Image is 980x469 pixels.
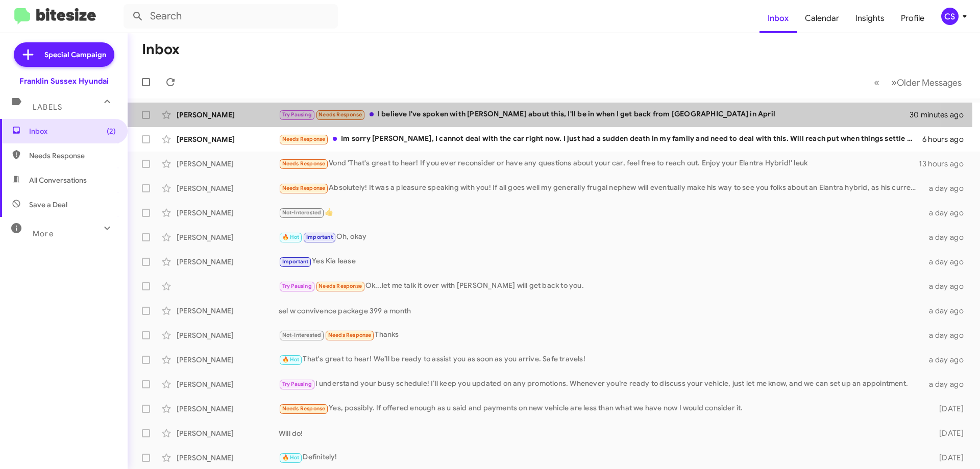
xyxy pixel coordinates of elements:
[124,4,338,29] input: Search
[797,4,847,33] a: Calendar
[282,209,322,216] span: Not-Interested
[282,234,300,240] span: 🔥 Hot
[923,257,972,267] div: a day ago
[279,354,923,365] div: That's great to hear! We’ll be ready to assist you as soon as you arrive. Safe travels!
[923,453,972,463] div: [DATE]
[279,158,919,169] div: Vond 'That's great to hear! If you ever reconsider or have any questions about your car, feel fre...
[177,453,279,463] div: [PERSON_NAME]
[923,232,972,242] div: a day ago
[177,355,279,365] div: [PERSON_NAME]
[279,329,923,341] div: Thanks
[318,111,362,118] span: Needs Response
[923,330,972,340] div: a day ago
[177,330,279,340] div: [PERSON_NAME]
[279,452,923,463] div: Definitely!
[177,379,279,389] div: [PERSON_NAME]
[29,126,116,136] span: Inbox
[328,332,372,338] span: Needs Response
[177,134,279,144] div: [PERSON_NAME]
[893,4,933,33] a: Profile
[29,175,87,185] span: All Conversations
[19,76,109,86] div: Franklin Sussex Hyundai
[279,231,923,243] div: Oh, okay
[177,257,279,267] div: [PERSON_NAME]
[759,4,797,33] a: Inbox
[282,381,312,387] span: Try Pausing
[177,159,279,169] div: [PERSON_NAME]
[29,200,67,210] span: Save a Deal
[874,76,879,89] span: «
[922,134,972,144] div: 6 hours ago
[107,126,116,136] span: (2)
[177,208,279,218] div: [PERSON_NAME]
[177,232,279,242] div: [PERSON_NAME]
[282,283,312,289] span: Try Pausing
[923,183,972,193] div: a day ago
[282,258,309,265] span: Important
[44,50,106,60] span: Special Campaign
[868,72,886,93] button: Previous
[847,4,893,33] a: Insights
[33,103,62,112] span: Labels
[279,403,923,414] div: Yes, possibly. If offered enough as u said and payments on new vehicle are less than what we have...
[33,229,54,238] span: More
[923,355,972,365] div: a day ago
[14,42,114,67] a: Special Campaign
[29,151,116,161] span: Needs Response
[282,454,300,461] span: 🔥 Hot
[282,185,326,191] span: Needs Response
[919,159,972,169] div: 13 hours ago
[923,428,972,438] div: [DATE]
[279,280,923,292] div: Ok...let me talk it over with [PERSON_NAME] will get back to you.
[279,133,922,145] div: Im sorry [PERSON_NAME], I cannot deal with the car right now. I just had a sudden death in my fam...
[891,76,897,89] span: »
[282,356,300,363] span: 🔥 Hot
[279,109,911,120] div: I believe I've spoken with [PERSON_NAME] about this, I'll be in when I get back from [GEOGRAPHIC_...
[142,41,180,58] h1: Inbox
[177,183,279,193] div: [PERSON_NAME]
[923,379,972,389] div: a day ago
[911,110,972,120] div: 30 minutes ago
[933,8,969,25] button: CS
[923,404,972,414] div: [DATE]
[318,283,362,289] span: Needs Response
[282,405,326,412] span: Needs Response
[868,72,968,93] nav: Page navigation example
[177,428,279,438] div: [PERSON_NAME]
[282,136,326,142] span: Needs Response
[279,182,923,194] div: Absolutely! It was a pleasure speaking with you! If all goes well my generally frugal nephew will...
[279,207,923,218] div: 👍
[282,111,312,118] span: Try Pausing
[941,8,959,25] div: CS
[279,428,923,438] div: Will do!
[279,306,923,316] div: sel w convivence package 399 a month
[177,404,279,414] div: [PERSON_NAME]
[306,234,333,240] span: Important
[885,72,968,93] button: Next
[897,77,962,88] span: Older Messages
[923,306,972,316] div: a day ago
[177,110,279,120] div: [PERSON_NAME]
[279,378,923,390] div: I understand your busy schedule! I’ll keep you updated on any promotions. Whenever you’re ready t...
[282,332,322,338] span: Not-Interested
[923,208,972,218] div: a day ago
[282,160,326,167] span: Needs Response
[279,256,923,267] div: Yes Kia lease
[923,281,972,291] div: a day ago
[177,306,279,316] div: [PERSON_NAME]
